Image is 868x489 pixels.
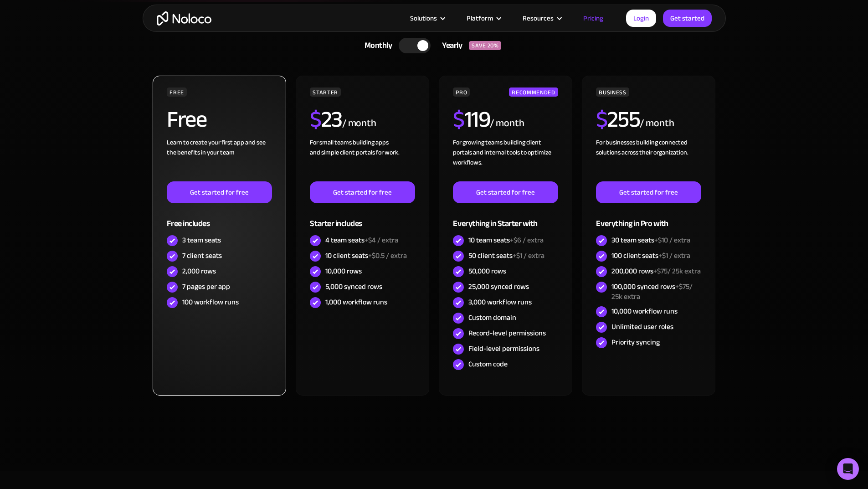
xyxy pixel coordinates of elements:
h2: 23 [310,108,342,131]
div: 10 team seats [468,235,544,245]
div: Everything in Pro with [596,203,701,233]
a: Pricing [572,12,615,24]
div: Starter includes [310,203,415,233]
span: +$6 / extra [510,233,544,247]
a: Get started [663,10,712,27]
div: Open Intercom Messenger [837,458,859,480]
div: 100 workflow runs [182,297,239,307]
span: +$4 / extra [365,233,398,247]
h2: 119 [453,108,490,131]
div: 10,000 workflow runs [611,306,678,316]
div: 50,000 rows [468,266,506,276]
div: STARTER [310,88,340,97]
div: Resources [511,12,572,24]
a: home [157,11,211,26]
div: 1,000 workflow runs [325,297,387,307]
div: 10 client seats [325,251,407,261]
div: Resources [523,12,554,24]
div: Record-level permissions [468,328,546,338]
div: PRO [453,88,470,97]
div: 50 client seats [468,251,544,261]
div: 100 client seats [611,251,690,261]
span: $ [453,98,464,141]
div: For growing teams building client portals and internal tools to optimize workflows. [453,138,558,181]
a: Get started for free [596,181,701,203]
div: / month [640,116,674,131]
div: Custom code [468,359,508,369]
div: FREE [167,88,187,97]
a: Login [626,10,656,27]
div: 4 team seats [325,235,398,245]
div: Field-level permissions [468,344,539,354]
div: Solutions [410,12,437,24]
div: Learn to create your first app and see the benefits in your team ‍ [167,138,272,181]
h2: Free [167,108,206,131]
div: 7 client seats [182,251,222,261]
div: 2,000 rows [182,266,216,276]
div: Unlimited user roles [611,322,673,332]
div: Custom domain [468,313,516,323]
div: Yearly [431,39,469,52]
span: +$1 / extra [658,249,690,263]
div: Platform [455,12,511,24]
a: Get started for free [453,181,558,203]
div: / month [490,116,524,131]
h2: 255 [596,108,640,131]
div: 7 pages per app [182,282,230,292]
span: +$10 / extra [654,233,690,247]
div: 200,000 rows [611,266,701,276]
div: Priority syncing [611,337,660,347]
span: $ [596,98,607,141]
span: +$0.5 / extra [368,249,407,263]
div: 3,000 workflow runs [468,297,532,307]
span: +$75/ 25k extra [611,280,693,304]
div: 3 team seats [182,235,221,245]
div: RECOMMENDED [509,88,558,97]
div: Monthly [353,39,399,52]
div: 30 team seats [611,235,690,245]
a: Get started for free [310,181,415,203]
span: +$75/ 25k extra [653,264,701,278]
div: 5,000 synced rows [325,282,382,292]
div: 100,000 synced rows [611,282,701,302]
div: Platform [467,12,493,24]
a: Get started for free [167,181,272,203]
div: For businesses building connected solutions across their organization. ‍ [596,138,701,181]
div: Solutions [399,12,455,24]
div: 10,000 rows [325,266,362,276]
div: Free includes [167,203,272,233]
div: SAVE 20% [469,41,501,50]
div: 25,000 synced rows [468,282,529,292]
div: / month [342,116,376,131]
span: +$1 / extra [513,249,544,263]
span: $ [310,98,321,141]
div: BUSINESS [596,88,629,97]
div: Everything in Starter with [453,203,558,233]
div: For small teams building apps and simple client portals for work. ‍ [310,138,415,181]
